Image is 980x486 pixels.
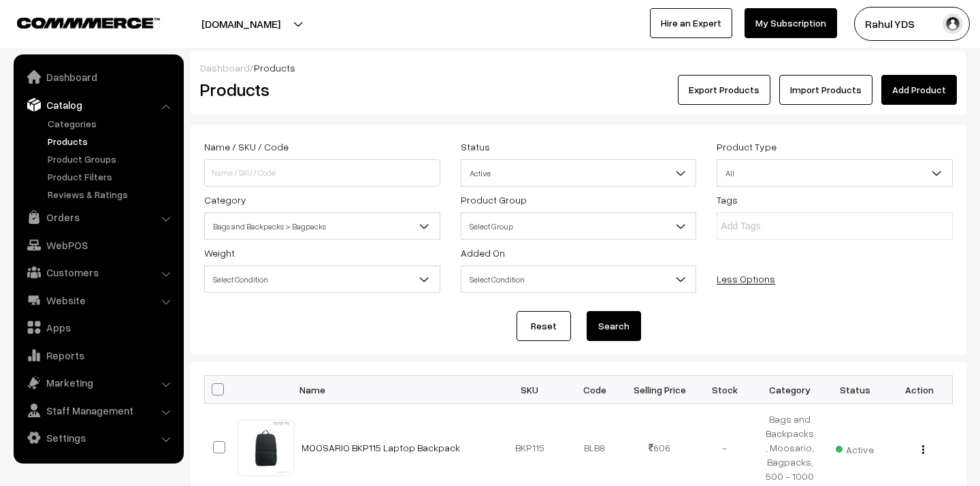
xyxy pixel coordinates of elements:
th: Category [757,376,823,404]
img: COMMMERCE [17,18,160,28]
a: WebPOS [17,233,179,257]
span: Select Condition [461,268,696,291]
a: Add Product [881,75,957,105]
button: Search [587,311,641,341]
a: Customers [17,260,179,285]
label: Product Type [717,140,777,154]
img: Menu [922,445,924,454]
a: Catalog [17,93,179,117]
a: Staff Management [17,398,179,423]
label: Name / SKU / Code [204,140,289,154]
th: Code [562,376,627,404]
label: Weight [204,246,235,260]
span: Bags and Backpacks > Bagpacks [204,212,440,240]
th: Name [293,376,497,404]
button: Export Products [678,75,770,105]
a: Products [44,134,179,148]
span: Active [461,161,696,185]
a: Product Groups [44,152,179,166]
th: Selling Price [627,376,693,404]
span: Select Group [461,214,696,238]
th: Stock [692,376,757,404]
a: Categories [44,116,179,131]
label: Tags [717,193,738,207]
a: Import Products [779,75,872,105]
a: Apps [17,315,179,340]
button: Rahul YDS [854,7,970,41]
label: Added On [461,246,505,260]
span: Select Condition [204,265,440,293]
a: Website [17,288,179,312]
th: SKU [497,376,563,404]
input: Name / SKU / Code [204,159,440,187]
a: COMMMERCE [17,14,136,30]
span: All [717,161,952,185]
span: Active [461,159,697,187]
a: Reports [17,343,179,368]
img: user [943,14,963,34]
th: Action [887,376,953,404]
span: Select Condition [205,268,440,291]
a: Product Filters [44,169,179,184]
a: Orders [17,205,179,229]
h2: Products [200,79,439,100]
input: Add Tags [721,219,840,233]
span: Products [254,62,295,74]
a: My Subscription [745,8,837,38]
button: [DOMAIN_NAME] [154,7,328,41]
th: Status [822,376,887,404]
a: Reviews & Ratings [44,187,179,201]
a: MOOSARIO BKP115 Laptop Backpack [301,442,460,453]
a: Reset [517,311,571,341]
a: Hire an Expert [650,8,732,38]
a: Dashboard [200,62,250,74]
label: Status [461,140,490,154]
span: Select Condition [461,265,697,293]
span: Active [836,439,874,457]
a: Less Options [717,273,775,285]
span: All [717,159,953,187]
span: Select Group [461,212,697,240]
span: Bags and Backpacks > Bagpacks [205,214,440,238]
label: Product Group [461,193,527,207]
label: Category [204,193,246,207]
a: Settings [17,425,179,450]
div: / [200,61,957,75]
a: Dashboard [17,65,179,89]
a: Marketing [17,370,179,395]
